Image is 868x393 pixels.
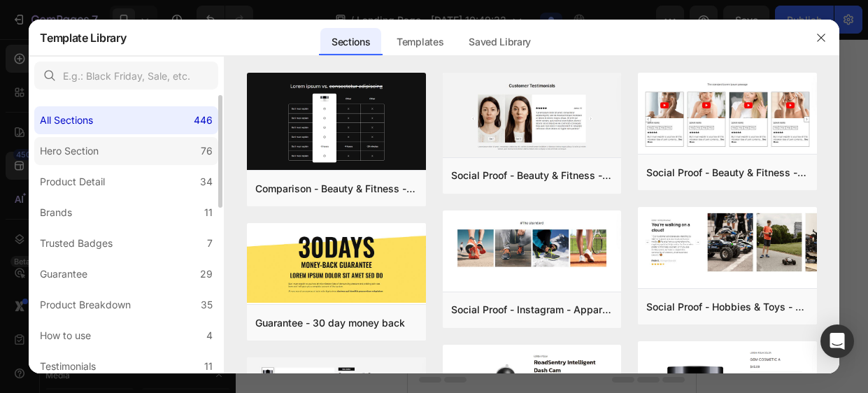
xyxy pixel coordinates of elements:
div: 11 [204,358,213,375]
span: from URL or image [106,175,180,187]
div: Product Detail [40,173,105,190]
div: 35 [201,296,213,313]
div: 34 [200,173,213,190]
div: Sections [320,28,381,56]
div: Product Breakdown [40,296,131,313]
div: Social Proof - Instagram - Apparel - Shoes - Style 30 [451,301,613,318]
div: 7 [207,235,213,252]
img: sp13.png [638,207,816,277]
img: c19.png [247,73,425,173]
div: Testimonials [40,358,96,375]
img: sp8.png [638,73,816,157]
span: then drag & drop elements [91,222,195,235]
span: inspired by CRO experts [95,127,191,140]
div: Templates [385,28,455,56]
div: Social Proof - Beauty & Fitness - Cosmetic - Style 8 [646,164,808,181]
span: Add section [12,79,78,94]
div: Generate layout [108,157,181,172]
div: 446 [194,112,213,129]
div: Guarantee [40,266,87,283]
img: g30.png [247,223,425,303]
div: 11 [204,204,213,221]
div: Guarantee - 30 day money back [255,315,405,331]
div: Comparison - Beauty & Fitness - Cosmetic - Ingredients - Style 19 [255,180,417,197]
input: E.g.: Black Friday, Sale, etc. [34,62,218,90]
div: Social Proof - Hobbies & Toys - Style 13 [646,299,808,315]
div: How to use [40,327,91,344]
img: sp16.png [443,73,621,160]
div: 76 [201,143,213,159]
div: Saved Library [457,28,542,56]
div: All Sections [40,112,93,129]
div: Brands [40,204,72,221]
h2: Template Library [40,20,126,56]
div: Trusted Badges [40,235,113,252]
div: Hero Section [40,143,99,159]
div: 4 [206,327,213,344]
div: Choose templates [102,110,187,124]
div: Add blank section [101,205,187,220]
div: 29 [200,266,213,283]
img: sp30.png [443,210,621,277]
div: Social Proof - Beauty & Fitness - Cosmetic - Style 16 [451,167,613,184]
div: Open Intercom Messenger [820,324,854,358]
